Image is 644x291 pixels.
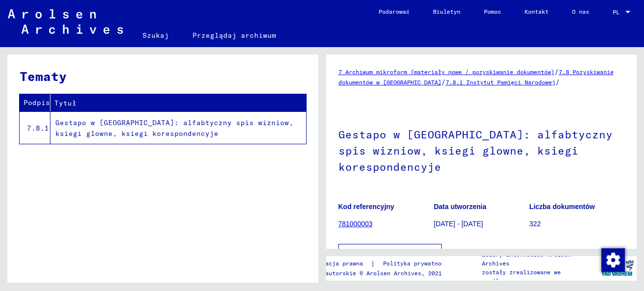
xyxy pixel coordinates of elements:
[529,203,595,211] font: Liczba dokumentów
[434,203,486,211] font: Data utworzenia
[305,260,363,267] font: Informacja prawna
[305,269,442,277] font: Prawa autorskie © Arolsen Archives, 2021
[554,67,559,76] font: /
[338,244,442,263] button: Pokaż wszystkie metadane
[446,79,555,86] a: 7.8.1 Instytut Pamięci Narodowej
[20,68,67,84] font: Tematy
[375,259,463,269] a: Polityka prywatności
[529,220,541,228] font: 322
[433,8,460,15] font: Biuletyn
[601,248,625,272] img: Zmiana zgody
[338,128,613,174] font: Gestapo w [GEOGRAPHIC_DATA]: alfabtyczny spis wizniow, ksiegi glowne, ksiegi korespondencyje
[441,78,446,86] font: /
[181,24,288,47] a: Przeglądaj archiwum
[131,24,181,47] a: Szukaj
[383,260,452,267] font: Polityka prywatności
[143,31,169,40] font: Szukaj
[27,124,49,132] font: 7.8.1
[484,8,501,15] font: Pomoc
[379,8,409,15] font: Podarować
[8,9,123,34] img: Arolsen_neg.svg
[338,203,394,211] font: Kod referencyjny
[572,8,589,15] font: O nas
[434,220,483,228] font: [DATE] - [DATE]
[55,118,293,138] font: Gestapo w [GEOGRAPHIC_DATA]: alfabtyczny spis wizniow, ksiegi glowne, ksiegi korespondencyje
[482,268,561,285] font: zostały zrealizowane we współpracy z
[192,31,276,40] font: Przeglądaj archiwum
[54,99,76,107] font: Tytuł
[599,256,636,280] img: yv_logo.png
[613,8,620,16] font: PL
[338,220,373,228] a: 781000003
[525,8,549,15] font: Kontakt
[555,78,560,86] font: /
[338,68,554,76] a: 7 Archiwum mikroform (materiały nowe / pozyskiwanie dokumentów)
[24,98,50,107] font: Podpis
[371,259,375,268] font: |
[305,259,371,269] a: Informacja prawna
